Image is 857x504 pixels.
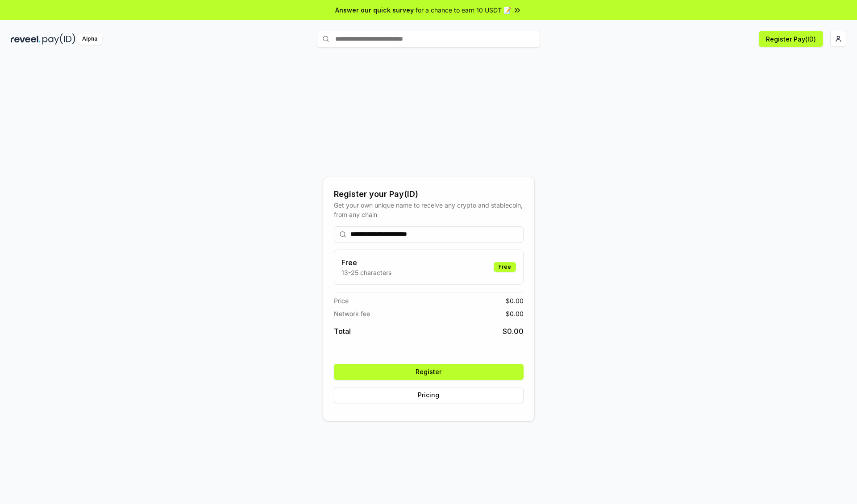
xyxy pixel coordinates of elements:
[11,33,41,45] img: reveel_dark
[416,5,511,15] span: for a chance to earn 10 USDT 📝
[503,326,524,337] span: $ 0.00
[341,268,391,277] p: 13-25 characters
[334,326,351,337] span: Total
[334,188,524,200] div: Register your Pay(ID)
[494,262,516,272] div: Free
[506,296,524,305] span: $ 0.00
[759,31,823,47] button: Register Pay(ID)
[42,33,75,45] img: pay_id
[335,5,414,15] span: Answer our quick survey
[341,257,391,268] h3: Free
[334,296,349,305] span: Price
[334,200,524,219] div: Get your own unique name to receive any crypto and stablecoin, from any chain
[334,387,524,403] button: Pricing
[77,33,102,45] div: Alpha
[334,364,524,380] button: Register
[334,309,370,318] span: Network fee
[506,309,524,318] span: $ 0.00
